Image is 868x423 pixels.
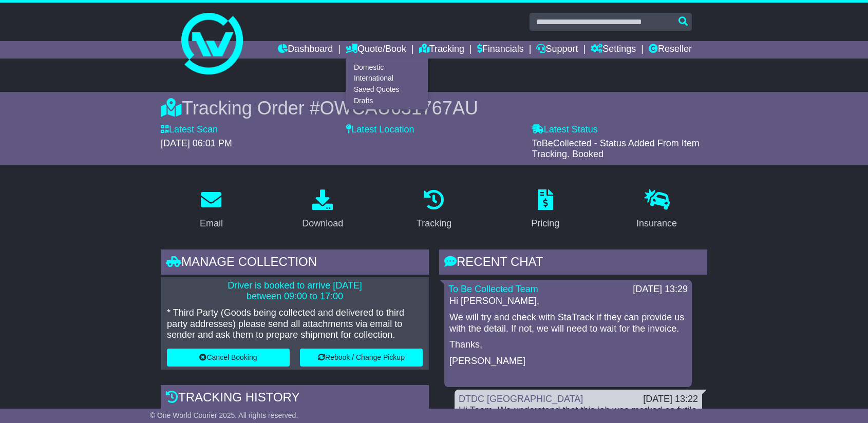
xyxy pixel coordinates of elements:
a: Drafts [346,95,427,106]
a: Domestic [346,62,427,73]
div: Pricing [531,217,559,230]
a: International [346,73,427,84]
a: Dashboard [278,41,333,59]
a: Financials [477,41,524,59]
button: Rebook / Change Pickup [300,349,423,367]
span: [DATE] 06:01 PM [161,138,232,148]
div: Download [302,217,343,230]
a: DTDC [GEOGRAPHIC_DATA] [459,394,583,404]
button: Cancel Booking [167,349,290,367]
label: Latest Scan [161,124,218,136]
div: Tracking Order # [161,97,707,119]
p: Hi [PERSON_NAME], [449,296,687,307]
label: Latest Status [532,124,598,136]
span: OWCAU631767AU [320,98,478,119]
a: Support [536,41,578,59]
span: © One World Courier 2025. All rights reserved. [150,411,298,419]
a: Quote/Book [346,41,406,59]
a: Tracking [410,186,458,234]
label: Latest Location [346,124,414,136]
a: Download [295,186,350,234]
p: Driver is booked to arrive [DATE] between 09:00 to 17:00 [167,280,423,302]
div: [DATE] 13:29 [633,284,688,295]
a: To Be Collected Team [448,284,538,294]
a: Pricing [524,186,566,234]
div: Email [200,217,223,230]
a: Reseller [649,41,692,59]
div: RECENT CHAT [439,249,707,277]
span: ToBeCollected - Status Added From Item Tracking. Booked [532,138,700,160]
div: [DATE] 13:22 [643,394,698,405]
a: Insurance [630,186,684,234]
a: Saved Quotes [346,84,427,95]
div: Quote/Book [346,59,428,109]
div: Tracking history [161,385,429,413]
p: We will try and check with StaTrack if they can provide us with the detail. If not, we will need ... [449,312,687,334]
a: Tracking [419,41,464,59]
div: Tracking [417,217,451,230]
p: Thanks, [449,339,687,351]
a: Email [193,186,230,234]
div: Insurance [636,217,677,230]
div: Manage collection [161,249,429,277]
p: * Third Party (Goods being collected and delivered to third party addresses) please send all atta... [167,307,423,341]
p: [PERSON_NAME] [449,356,687,367]
a: Settings [591,41,636,59]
